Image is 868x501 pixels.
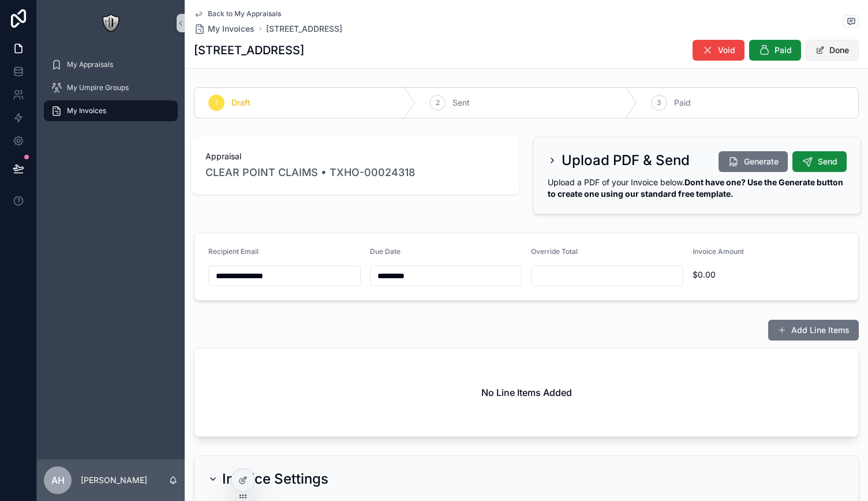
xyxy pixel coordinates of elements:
img: App logo [102,14,120,32]
span: Due Date [370,247,401,256]
button: Add Line Items [768,320,859,341]
span: Upload a PDF of your Invoice below. [548,177,843,199]
span: Recipient Email [208,247,259,256]
span: My Appraisals [67,60,113,69]
span: AH [51,473,65,487]
span: 3 [657,98,661,107]
a: My Invoices [194,23,255,35]
button: Send [792,151,847,172]
span: Sent [452,97,470,109]
span: Appraisal [205,151,506,162]
strong: Dont have one? Use the Generate button to create one using our standard free template. [548,177,843,199]
span: My Umpire Groups [67,83,129,92]
button: Generate [719,151,788,172]
span: 1 [215,98,218,107]
h1: [STREET_ADDRESS] [194,42,304,58]
p: [PERSON_NAME] [81,474,147,486]
a: [STREET_ADDRESS] [266,23,342,35]
span: Draft [231,97,250,109]
a: My Invoices [44,100,178,121]
a: Back to My Appraisals [194,9,281,18]
span: Back to My Appraisals [208,9,281,18]
span: Send [818,156,837,167]
span: My Invoices [67,106,106,115]
span: 2 [436,98,440,107]
button: Paid [749,40,801,61]
h2: Upload PDF & Send [562,151,690,170]
h2: No Line Items Added [481,386,572,399]
a: My Appraisals [44,54,178,75]
span: Invoice Amount [693,247,744,256]
span: Generate [744,156,779,167]
span: Paid [674,97,691,109]
span: $0.00 [693,269,845,281]
button: Done [806,40,859,61]
span: Void [718,44,735,56]
span: My Invoices [208,23,255,35]
span: Override Total [531,247,578,256]
div: scrollable content [37,46,185,136]
h2: Invoice Settings [222,470,328,488]
span: Paid [775,44,792,56]
button: Void [693,40,744,61]
a: CLEAR POINT CLAIMS • TXHO-00024318 [205,164,415,181]
a: My Umpire Groups [44,77,178,98]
